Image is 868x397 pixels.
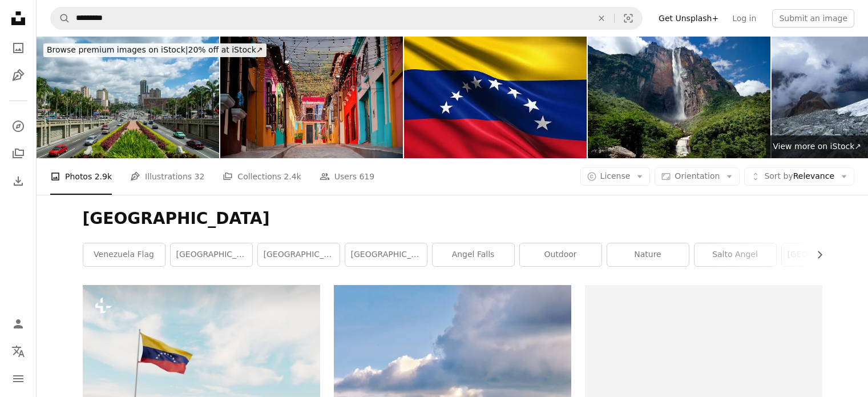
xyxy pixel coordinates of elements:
[47,45,188,54] span: Browse premium images on iStock |
[404,37,587,158] img: flag of Venezuela
[7,64,30,87] a: Illustrations
[284,170,301,183] span: 2.4k
[43,43,267,57] div: 20% off at iStock ↗
[725,9,763,27] a: Log in
[764,171,793,181] span: Sort by
[600,171,631,181] span: License
[37,37,273,64] a: Browse premium images on iStock|20% off at iStock↗
[83,348,320,358] a: a flag flying in the wind on a cloudy day
[50,7,643,30] form: Find visuals sitewide
[744,167,854,186] button: Sort byRelevance
[695,243,776,266] a: salto angel
[764,171,834,182] span: Relevance
[652,9,725,27] a: Get Unsplash+
[433,243,514,266] a: angel falls
[773,142,861,151] span: View more on iStock ↗
[782,243,863,266] a: [GEOGRAPHIC_DATA]
[83,243,165,266] a: venezuela flag
[772,9,854,27] button: Submit an image
[220,37,403,158] img: La Guaira, Caracas, Venezuela
[607,243,689,266] a: nature
[520,243,601,266] a: outdoor
[766,135,868,158] a: View more on iStock↗
[258,243,340,266] a: [GEOGRAPHIC_DATA]
[83,208,822,229] h1: [GEOGRAPHIC_DATA]
[359,170,374,183] span: 619
[589,7,614,29] button: Clear
[345,243,427,266] a: [GEOGRAPHIC_DATA]
[7,367,30,390] button: Menu
[37,37,219,158] img: Bolivar Avenue in Caracas
[580,167,651,186] button: License
[675,171,720,181] span: Orientation
[195,170,205,183] span: 32
[588,37,770,158] img: Angel falls
[320,158,374,195] a: Users 619
[7,312,30,335] a: Log in / Sign up
[7,142,30,165] a: Collections
[655,167,740,186] button: Orientation
[7,340,30,363] button: Language
[7,170,30,193] a: Download History
[809,243,822,266] button: scroll list to the right
[51,7,70,29] button: Search Unsplash
[615,7,642,29] button: Visual search
[130,158,204,195] a: Illustrations 32
[171,243,252,266] a: [GEOGRAPHIC_DATA]
[7,115,30,138] a: Explore
[223,158,301,195] a: Collections 2.4k
[7,37,30,59] a: Photos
